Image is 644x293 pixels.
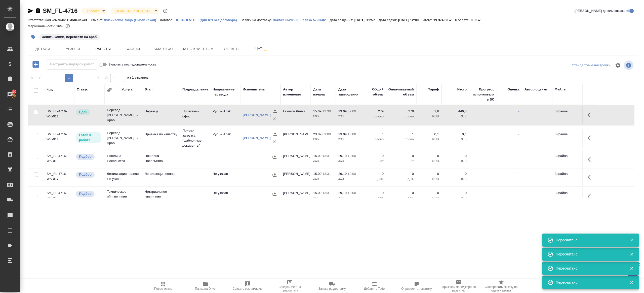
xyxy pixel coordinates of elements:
td: SM_FL-4716-WK-014 [44,129,74,147]
div: Пересчитано! [556,238,622,243]
span: Настроить таблицу [612,59,624,71]
button: [DEMOGRAPHIC_DATA] [113,9,153,13]
button: Сгруппировать [107,87,112,92]
p: #снять копии, перевести на араб [42,35,97,40]
div: Подразделение [182,87,208,92]
p: док. [389,176,414,181]
button: Здесь прячутся важные кнопки [585,190,597,203]
p: 2025 [338,176,358,181]
td: SM_FL-4716-WK-016 [44,188,74,206]
div: Оплачиваемый объем [388,87,414,97]
p: 12:00 [348,154,356,158]
span: из 1 страниц [127,75,148,82]
button: Назначить [271,108,278,115]
button: Скопировать ссылку [35,8,41,14]
td: Не указан [210,169,240,186]
p: 13:31 [323,191,331,195]
span: Пересчитать [154,287,172,290]
td: SM_FL-4716-WK-017 [44,169,74,186]
td: [PERSON_NAME] [280,129,311,147]
p: 1,6 [419,109,439,114]
td: SM_FL-4716-WK-011 [44,106,74,124]
p: 0 [364,190,384,196]
a: 100 [1,88,19,101]
p: Дата сдачи: [379,18,398,22]
button: Призвать менеджера по развитию [438,279,480,293]
div: Оценка [507,87,519,92]
a: [PERSON_NAME] [243,136,271,140]
p: 15.09, [313,109,323,113]
div: Дата начала [313,87,333,97]
p: 3 файла [555,190,580,196]
button: Скопировать ссылку на оценку заказа [480,279,522,293]
p: 0 [389,153,414,158]
p: 13:31 [323,154,331,158]
p: Ответственная команда: [28,18,67,22]
p: Заявка №20603 [273,18,298,22]
span: [PERSON_NAME] детали заказа [575,8,625,13]
p: 15.09, [313,154,323,158]
p: 0 [419,153,439,158]
p: 3 файла [555,171,580,176]
span: Создать счет на предоплату [272,285,308,292]
button: 616.50 RUB; [64,23,71,29]
button: Закрыть [626,252,637,256]
p: 29.10, [338,154,348,158]
p: 3 файла [555,153,580,158]
p: 2025 [313,196,333,201]
div: split button [571,61,612,69]
button: Назначить [271,131,278,138]
p: 0 [444,190,467,196]
div: Направление перевода [213,87,238,97]
p: 0,1 [419,132,439,137]
p: Клиент: [91,18,104,22]
button: Закрыть [626,280,637,285]
button: Закрыть [626,266,637,271]
p: слово [364,137,384,142]
button: Доп статусы указывают на важность/срочность заказа [162,8,169,14]
div: Менеджер проверил работу исполнителя, передает ее на следующий этап [75,109,102,116]
svg: Подписаться [262,46,268,52]
div: Файлы [555,87,566,92]
p: Пошлина Посольства [145,153,177,164]
span: Детали [31,46,55,52]
span: Smartcat [151,46,176,52]
td: Пошлина Посольства [104,151,142,169]
p: док. [364,196,384,201]
p: шт [389,158,414,164]
p: Заявка №20602 [300,18,330,22]
p: слово [364,114,384,119]
div: Общий объем [364,87,384,97]
p: Подбор [79,172,92,177]
p: Приёмка по качеству [145,132,177,137]
p: 2025 [313,158,333,164]
button: Создать счет на предоплату [269,279,311,293]
p: RUB [419,176,439,181]
p: 15.09, [313,172,323,176]
button: Назначить [270,171,278,179]
div: Код [47,87,53,92]
p: 279 [389,109,414,114]
p: Перевод [145,109,177,114]
p: 0,00 ₽ [471,18,484,22]
div: Прогресс исполнителя в SC [472,87,494,102]
span: Определить тематику [401,287,432,290]
p: слово [389,137,414,142]
a: Физическое лицо (Смоленская) [104,18,160,22]
div: Пересчитано! [556,266,622,271]
a: - [518,191,519,195]
td: Легализация полная Не указан [104,169,142,186]
div: Дата завершения [338,87,358,97]
button: Заявка на доставку [311,279,353,293]
p: 0 [364,153,384,158]
p: К оплате: [455,18,471,22]
p: 0 [419,171,439,176]
p: Нотариальное заверение подлинности по... [145,189,177,204]
button: Удалить [271,138,278,146]
p: 12:00 [348,191,356,195]
span: Добавить Todo [364,287,385,290]
p: 19 374,60 ₽ [433,18,455,22]
p: RUB [444,196,467,201]
p: RUB [419,196,439,201]
p: RUB [444,114,467,119]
